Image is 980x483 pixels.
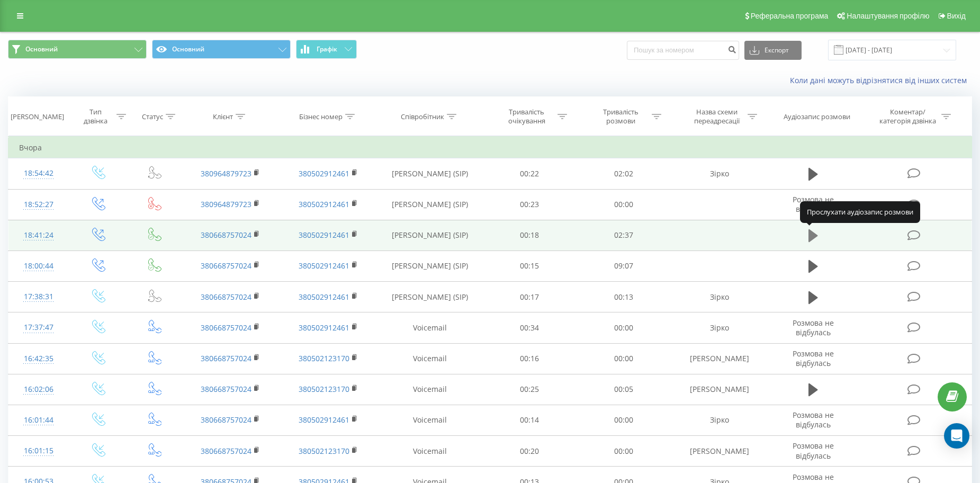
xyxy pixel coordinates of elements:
[377,312,482,343] td: Voicemail
[299,323,349,333] a: 380502912461
[377,374,482,405] td: Voicemail
[8,40,147,59] button: Основний
[670,312,768,343] td: Зірко
[577,158,671,189] td: 02:02
[19,317,58,338] div: 17:37:47
[25,45,58,53] span: Основний
[19,379,58,400] div: 16:02:06
[317,46,337,53] span: Графік
[577,189,671,220] td: 00:00
[592,108,649,126] div: Тривалість розмови
[793,410,834,430] span: Розмова не відбулась
[793,194,834,214] span: Розмова не відбулась
[377,436,482,467] td: Voicemail
[482,374,577,405] td: 00:25
[670,436,768,467] td: [PERSON_NAME]
[688,108,745,126] div: Назва схеми переадресації
[377,282,482,312] td: [PERSON_NAME] (SIP)
[498,108,555,126] div: Тривалість очікування
[577,251,671,281] td: 09:07
[670,282,768,312] td: Зірко
[19,410,58,431] div: 16:01:44
[800,201,920,222] div: Прослухати аудіозапис розмови
[790,75,972,85] a: Коли дані можуть відрізнятися вiд інших систем
[401,112,444,121] div: Співробітник
[19,441,58,461] div: 16:01:15
[201,353,251,363] a: 380668757024
[482,158,577,189] td: 00:22
[482,220,577,251] td: 00:18
[19,287,58,307] div: 17:38:31
[482,251,577,281] td: 00:15
[482,343,577,374] td: 00:16
[577,436,671,467] td: 00:00
[299,446,349,456] a: 380502123170
[296,40,357,59] button: Графік
[201,168,251,178] a: 380964879723
[377,405,482,435] td: Voicemail
[670,158,768,189] td: Зірко
[299,292,349,302] a: 380502912461
[793,348,834,368] span: Розмова не відбулась
[11,112,64,121] div: [PERSON_NAME]
[299,199,349,209] a: 380502912461
[947,12,966,20] span: Вихід
[377,343,482,374] td: Voicemail
[944,423,969,449] div: Open Intercom Messenger
[201,415,251,425] a: 380668757024
[377,158,482,189] td: [PERSON_NAME] (SIP)
[877,108,939,126] div: Коментар/категорія дзвінка
[299,415,349,425] a: 380502912461
[78,108,114,126] div: Тип дзвінка
[19,348,58,369] div: 16:42:35
[751,12,829,20] span: Реферальна програма
[627,41,739,60] input: Пошук за номером
[299,112,343,121] div: Бізнес номер
[201,292,251,302] a: 380668757024
[19,256,58,276] div: 18:00:44
[377,220,482,251] td: [PERSON_NAME] (SIP)
[670,343,768,374] td: [PERSON_NAME]
[152,40,291,59] button: Основний
[482,405,577,435] td: 00:14
[19,225,58,246] div: 18:41:24
[201,323,251,333] a: 380668757024
[377,251,482,281] td: [PERSON_NAME] (SIP)
[19,163,58,184] div: 18:54:42
[299,261,349,271] a: 380502912461
[793,441,834,460] span: Розмова не відбулась
[482,189,577,220] td: 00:23
[201,446,251,456] a: 380668757024
[670,405,768,435] td: Зірко
[482,312,577,343] td: 00:34
[577,343,671,374] td: 00:00
[577,282,671,312] td: 00:13
[213,112,233,121] div: Клієнт
[744,41,802,60] button: Експорт
[577,374,671,405] td: 00:05
[670,374,768,405] td: [PERSON_NAME]
[299,230,349,240] a: 380502912461
[793,318,834,337] span: Розмова не відбулась
[299,168,349,178] a: 380502912461
[377,189,482,220] td: [PERSON_NAME] (SIP)
[142,112,163,121] div: Статус
[201,261,251,271] a: 380668757024
[201,199,251,209] a: 380964879723
[784,112,850,121] div: Аудіозапис розмови
[577,405,671,435] td: 00:00
[201,384,251,394] a: 380668757024
[577,312,671,343] td: 00:00
[482,436,577,467] td: 00:20
[299,353,349,363] a: 380502123170
[482,282,577,312] td: 00:17
[8,137,972,158] td: Вчора
[577,220,671,251] td: 02:37
[201,230,251,240] a: 380668757024
[847,12,929,20] span: Налаштування профілю
[19,194,58,215] div: 18:52:27
[299,384,349,394] a: 380502123170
